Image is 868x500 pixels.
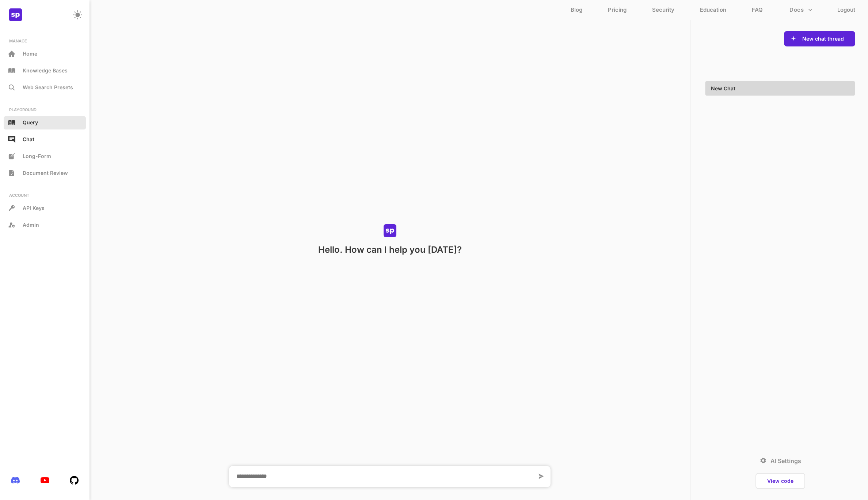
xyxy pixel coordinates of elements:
[23,67,68,74] p: Knowledge Bases
[765,477,796,485] button: View code
[700,6,726,17] p: Education
[837,6,855,17] p: Logout
[4,38,86,44] p: MANAGE
[70,476,79,485] img: 6MBzwQAAAABJRU5ErkJggg==
[318,244,462,255] p: Hello. How can I help you [DATE]?
[571,6,582,17] p: Blog
[23,205,45,211] p: API Keys
[4,193,86,198] p: ACCOUNT
[23,136,34,142] p: Chat
[41,477,49,484] img: N39bNTixw8P4fi+M93mRMZHgAAAAASUVORK5CYII=
[711,85,735,91] p: New Chat
[23,84,73,90] p: Web Search Presets
[23,170,68,176] span: Document Review
[752,6,763,17] p: FAQ
[652,6,674,17] p: Security
[800,35,846,42] button: New chat thread
[11,477,20,484] img: bnu8aOQAAAABJRU5ErkJggg==
[23,222,39,228] p: Admin
[9,8,22,21] img: z8lAhOqrsAAAAASUVORK5CYII=
[23,50,37,57] p: Home
[787,3,815,17] button: more
[608,6,627,17] p: Pricing
[23,153,51,159] span: Long-Form
[770,457,801,465] p: AI Settings
[23,119,38,125] p: Query
[384,224,396,237] img: z8lAhOqrsAAAAASUVORK5CYII=
[4,107,86,112] p: PLAYGROUND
